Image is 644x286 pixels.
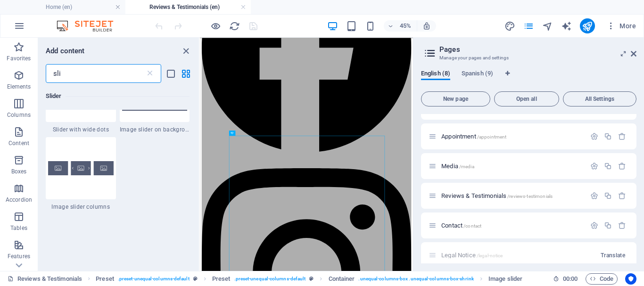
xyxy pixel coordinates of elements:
button: pages [523,20,535,32]
span: Reviews & Testimonials [441,192,553,199]
div: Settings [590,221,598,229]
p: Columns [7,111,31,119]
button: list-view [165,68,176,79]
button: close panel [180,45,191,57]
i: Reload page [229,21,240,32]
i: This element is a customizable preset [309,276,314,281]
span: Open all [498,96,555,102]
button: design [504,20,516,32]
i: On resize automatically adjust zoom level to fit chosen device. [422,22,431,30]
div: Duplicate [604,221,612,229]
span: . unequal-columns-box .unequal-columns-box-shrink [358,273,473,285]
img: Editor Logo [54,20,125,32]
span: Slider with wide dots [46,126,116,133]
span: . preset-unequal-columns-default [118,273,190,285]
span: /media [459,164,474,169]
p: Favorites [7,55,31,62]
h6: Slider [46,90,190,102]
p: Content [8,139,29,147]
div: Duplicate [604,192,612,200]
div: Reviews & Testimonials/reviews-testimonials [438,193,586,199]
nav: breadcrumb [96,273,522,285]
h3: Manage your pages and settings [439,54,618,62]
button: New page [421,91,490,106]
span: 00 00 [563,273,578,285]
h4: Reviews & Testimonials (en) [125,2,251,12]
div: Duplicate [604,162,612,170]
div: Image slider columns [46,137,116,211]
i: Publish [582,21,593,32]
span: All Settings [567,96,632,102]
div: Settings [590,132,598,140]
button: text_generator [561,20,572,32]
span: /contact [463,223,481,229]
span: /appointment [477,134,507,139]
span: New page [425,96,486,102]
img: image-slider-columns.svg [48,161,114,175]
i: This element is a customizable preset [193,276,198,281]
div: Appointment/appointment [438,133,586,139]
h6: Session time [553,273,578,285]
button: 45% [384,20,417,32]
button: More [603,18,640,33]
div: Remove [618,221,626,229]
div: Remove [618,192,626,200]
span: . preset-unequal-columns-default [234,273,306,285]
i: AI Writer [561,21,572,32]
p: Elements [7,83,31,90]
div: Duplicate [604,132,612,140]
a: Click to cancel selection. Double-click to open Pages [8,273,82,285]
button: Code [586,273,618,285]
button: Translate [597,248,629,263]
div: Settings [590,162,598,170]
i: Pages (Ctrl+Alt+S) [523,21,534,32]
button: All Settings [563,91,636,106]
div: Contact/contact [438,222,586,229]
button: Click here to leave preview mode and continue editing [210,20,221,32]
span: Click to open page [441,133,506,140]
button: reload [229,20,240,32]
span: More [606,21,636,31]
span: Code [590,273,613,285]
span: Click to select. Double-click to edit [96,273,114,285]
span: Preset [212,273,231,285]
span: Image slider columns [46,203,116,211]
span: Translate [601,252,625,259]
span: Click to select. Double-click to edit [329,273,355,285]
h6: Add content [46,45,85,57]
i: Design (Ctrl+Alt+Y) [504,21,515,32]
button: grid-view [180,68,191,79]
p: Tables [10,224,27,232]
input: Search [46,64,145,83]
div: Media/media [438,163,586,169]
div: Remove [618,132,626,140]
span: Spanish (9) [462,68,493,81]
button: Usercentrics [625,273,636,285]
p: Features [8,253,30,260]
span: /reviews-testimonials [507,194,553,199]
div: Remove [618,162,626,170]
span: : [570,275,571,282]
h2: Pages [439,45,636,54]
span: English (8) [421,68,450,81]
button: publish [580,18,595,33]
span: Click to open page [441,163,474,170]
span: Image slider on background [120,126,190,133]
h6: 45% [398,20,413,32]
button: Open all [494,91,559,106]
p: Accordion [6,196,32,204]
p: Boxes [11,168,27,175]
div: Language Tabs [421,70,636,88]
span: Click to select. Double-click to edit [488,273,522,285]
i: Navigator [542,21,553,32]
span: Contact [441,222,481,229]
div: Settings [590,192,598,200]
button: navigator [542,20,553,32]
